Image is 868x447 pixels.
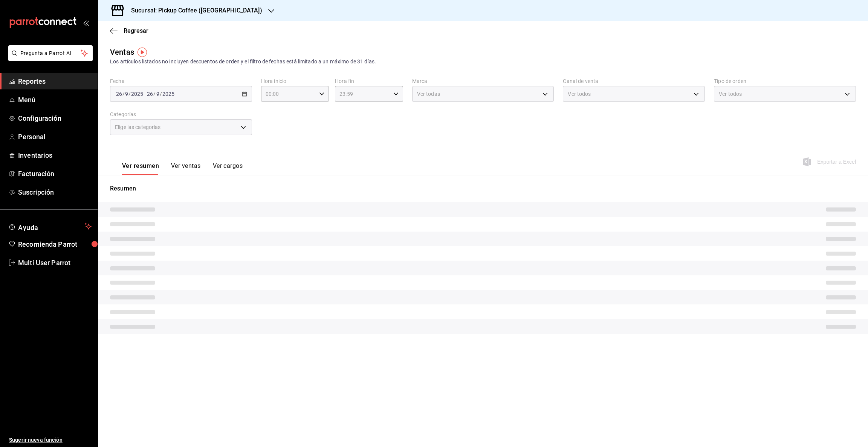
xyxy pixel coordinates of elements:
label: Fecha [110,78,252,84]
span: Menú [18,95,92,105]
span: Personal [18,132,92,142]
input: ---- [131,91,144,97]
span: / [160,91,162,97]
label: Categorías [110,112,252,117]
button: Ver ventas [171,162,201,175]
div: Los artículos listados no incluyen descuentos de orden y el filtro de fechas está limitado a un m... [110,58,856,66]
img: Tooltip marker [138,48,147,57]
input: -- [125,91,128,97]
a: Pregunta a Parrot AI [5,55,93,63]
span: Multi User Parrot [18,258,92,268]
span: / [122,91,125,97]
label: Hora inicio [261,78,329,84]
label: Canal de venta [563,78,705,84]
span: Ayuda [18,222,82,231]
input: -- [156,91,160,97]
span: Ver todas [417,90,440,98]
h3: Sucursal: Pickup Coffee ([GEOGRAPHIC_DATA]) [125,6,262,15]
span: Ver todos [568,90,591,98]
input: ---- [162,91,175,97]
span: Regresar [124,27,148,34]
button: Regresar [110,27,148,34]
div: Ventas [110,46,134,58]
button: open_drawer_menu [83,20,89,26]
span: Reportes [18,76,92,86]
span: Configuración [18,113,92,123]
button: Ver cargos [213,162,243,175]
label: Marca [412,78,554,84]
span: / [128,91,131,97]
span: / [153,91,156,97]
span: Elige las categorías [115,123,161,131]
label: Hora fin [335,78,403,84]
button: Ver resumen [122,162,159,175]
button: Pregunta a Parrot AI [8,45,93,61]
span: Inventarios [18,150,92,160]
span: Recomienda Parrot [18,239,92,249]
span: Sugerir nueva función [9,436,92,444]
span: - [144,91,146,97]
label: Tipo de orden [714,78,856,84]
span: Pregunta a Parrot AI [20,49,81,57]
span: Facturación [18,169,92,179]
p: Resumen [110,184,856,193]
span: Suscripción [18,187,92,197]
span: Ver todos [719,90,742,98]
div: navigation tabs [122,162,243,175]
input: -- [147,91,153,97]
input: -- [116,91,122,97]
